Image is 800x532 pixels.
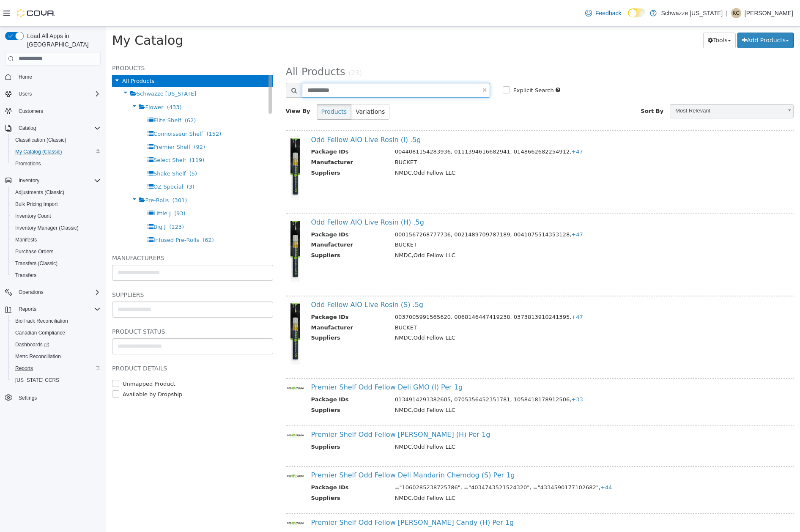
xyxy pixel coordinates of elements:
[205,457,283,467] th: Package IDs
[180,406,199,411] img: 150
[6,337,167,347] h5: Product Details
[6,300,167,310] h5: Product Status
[48,184,65,190] span: Little J
[8,362,104,374] button: Reports
[12,147,66,157] a: My Catalog (Classic)
[12,187,101,197] span: Adjustments (Classic)
[12,223,101,233] span: Inventory Manager (Classic)
[15,364,77,372] label: Available by Dropship
[19,177,39,184] span: Inventory
[283,297,670,307] td: BUCKET
[564,78,677,91] span: Most Relevant
[8,374,104,386] button: [US_STATE] CCRS
[205,369,283,379] th: Package IDs
[12,363,101,373] span: Reports
[2,71,104,83] button: Home
[466,122,477,128] span: +47
[15,71,101,82] span: Home
[745,8,793,18] p: [PERSON_NAME]
[5,67,101,426] nav: Complex example
[19,74,32,80] span: Home
[12,270,101,280] span: Transfers
[283,307,670,318] td: NMDC,Odd Fellow LLC
[8,234,104,246] button: Manifests
[12,363,36,373] a: Reports
[8,158,104,170] button: Promotions
[180,494,199,499] img: 150
[15,201,58,208] span: Bulk Pricing Import
[63,197,78,203] span: (123)
[15,89,101,99] span: Users
[283,504,670,515] td: NMDC,Odd Fellow LLC
[205,204,283,214] th: Package IDs
[733,8,740,18] span: KC
[15,365,33,372] span: Reports
[12,135,101,145] span: Classification (Classic)
[2,105,104,117] button: Customers
[15,189,64,196] span: Adjustments (Classic)
[8,327,104,339] button: Canadian Compliance
[283,142,670,153] td: NMDC,Odd Fellow LLC
[15,248,54,255] span: Purchase Orders
[84,130,99,137] span: (119)
[2,391,104,403] button: Settings
[48,210,93,217] span: Infused Pre-Rolls
[8,351,104,362] button: Metrc Reconciliation
[15,377,59,384] span: [US_STATE] CCRS
[15,287,101,297] span: Operations
[205,379,283,390] th: Suppliers
[205,286,283,297] th: Package IDs
[466,205,477,211] span: +47
[15,225,79,231] span: Inventory Manager (Classic)
[2,122,104,134] button: Catalog
[68,184,80,190] span: (93)
[283,225,670,235] td: NMDC,Odd Fellow LLC
[88,117,99,123] span: (92)
[495,458,506,464] span: +44
[15,304,40,314] button: Reports
[19,90,32,97] span: Users
[48,117,85,123] span: Premier Shelf
[12,199,61,209] a: Bulk Pricing Import
[243,43,256,50] small: (23)
[6,226,167,236] h5: Manufacturers
[48,104,97,110] span: Connoisseur Shelf
[289,370,477,376] span: 0134914293382605, 0705356452351781, 1058418178912506,
[15,260,58,267] span: Transfers (Classic)
[180,81,205,88] span: View By
[12,258,101,269] span: Transfers (Classic)
[15,72,36,82] a: Home
[2,286,104,298] button: Operations
[15,287,47,297] button: Operations
[15,106,47,116] a: Customers
[15,392,101,403] span: Settings
[205,297,283,307] th: Manufacturer
[211,77,246,93] button: Products
[661,8,723,18] p: Schwazze [US_STATE]
[12,316,101,326] span: BioTrack Reconciliation
[12,328,101,338] span: Canadian Compliance
[15,123,101,133] span: Catalog
[289,458,507,464] span: ="1060285238725786", ="4034743521524320", ="4334590177102682",
[2,303,104,315] button: Reports
[8,269,104,281] button: Transfers
[48,130,80,137] span: Select Shelf
[15,213,51,219] span: Inventory Count
[185,192,195,255] img: 150
[66,170,81,177] span: (301)
[39,77,58,84] span: Flower
[205,416,283,427] th: Suppliers
[12,235,101,245] span: Manifests
[628,17,628,18] span: Dark Mode
[289,205,477,211] span: 0001567268777736, 0021489709787189, 0041075514353128,
[205,492,408,500] a: Premier Shelf Odd Fellow [PERSON_NAME] Candy (H) Per 1g
[12,159,101,169] span: Promotions
[15,89,35,99] button: Users
[48,90,75,97] span: Elite Shelf
[12,375,101,385] span: Washington CCRS
[205,121,283,132] th: Package IDs
[12,375,63,385] a: [US_STATE] CCRS
[205,142,283,153] th: Suppliers
[19,306,36,313] span: Reports
[48,157,77,163] span: OZ Special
